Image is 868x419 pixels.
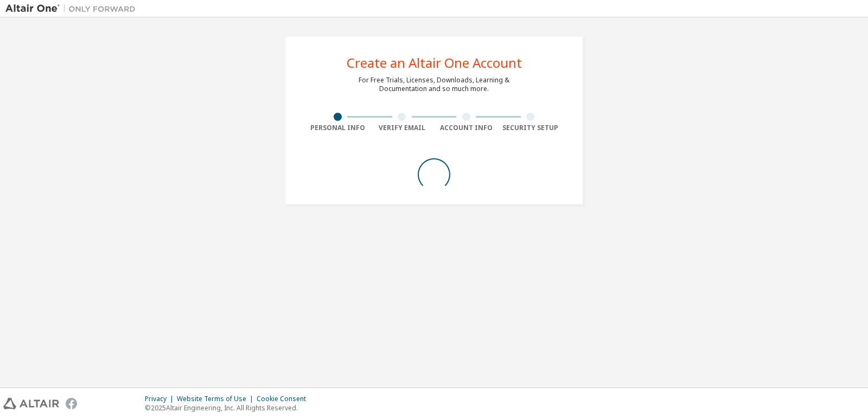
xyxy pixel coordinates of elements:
[370,124,435,132] div: Verify Email
[347,56,522,69] div: Create an Altair One Account
[177,395,257,403] div: Website Terms of Use
[3,398,59,409] img: altair_logo.svg
[257,395,312,403] div: Cookie Consent
[359,76,509,93] div: For Free Trials, Licenses, Downloads, Learning & Documentation and so much more.
[145,395,177,403] div: Privacy
[499,124,563,132] div: Security Setup
[5,3,141,14] img: Altair One
[305,124,370,132] div: Personal Info
[434,124,499,132] div: Account Info
[66,398,77,409] img: facebook.svg
[145,403,312,412] p: © 2025 Altair Engineering, Inc. All Rights Reserved.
